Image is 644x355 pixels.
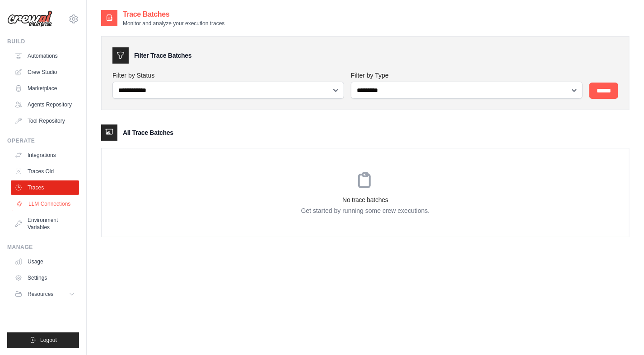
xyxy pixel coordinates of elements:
h3: Filter Trace Batches [134,51,191,60]
label: Filter by Type [351,71,582,80]
a: Settings [11,271,79,285]
a: Automations [11,49,79,63]
a: LLM Connections [12,197,80,211]
div: Operate [7,137,79,144]
a: Integrations [11,148,79,162]
button: Resources [11,287,79,301]
a: Traces Old [11,164,79,179]
a: Environment Variables [11,213,79,235]
a: Tool Repository [11,114,79,128]
div: Build [7,38,79,45]
label: Filter by Status [112,71,344,80]
div: Manage [7,244,79,251]
h3: All Trace Batches [123,128,173,137]
img: Logo [7,10,52,28]
p: Get started by running some crew executions. [102,206,629,215]
a: Marketplace [11,81,79,96]
a: Crew Studio [11,65,79,79]
button: Logout [7,332,79,348]
h3: No trace batches [102,195,629,204]
a: Usage [11,254,79,269]
p: Monitor and analyze your execution traces [123,20,224,27]
span: Logout [40,337,57,344]
a: Agents Repository [11,97,79,112]
span: Resources [28,290,53,298]
a: Traces [11,180,79,195]
h2: Trace Batches [123,9,224,20]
